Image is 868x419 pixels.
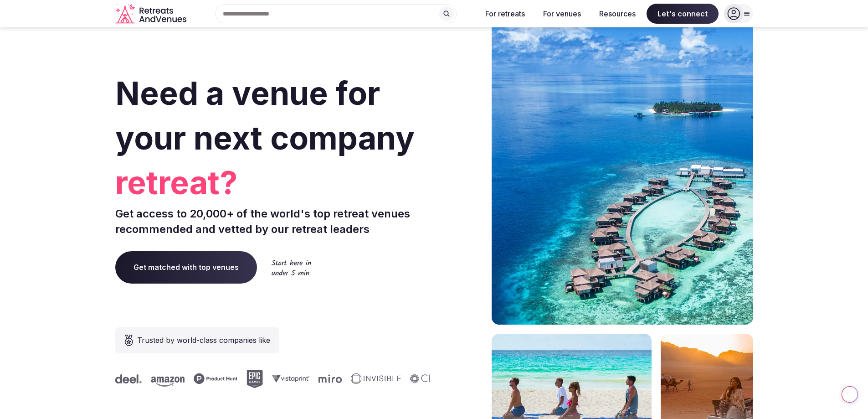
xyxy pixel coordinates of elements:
[115,206,431,237] p: Get access to 20,000+ of the world's top retreat venues recommended and vetted by our retreat lea...
[240,370,256,388] svg: Epic Games company logo
[312,374,335,383] svg: Miro company logo
[344,373,394,384] svg: Invisible company logo
[108,374,135,383] svg: Deel company logo
[115,4,188,24] a: Visit the homepage
[536,4,588,24] button: For venues
[272,259,311,275] img: Start here in under 5 min
[115,251,257,283] a: Get matched with top venues
[265,375,303,383] svg: Vistaprint company logo
[647,4,719,24] span: Let's connect
[115,160,431,205] span: retreat?
[115,74,415,157] span: Need a venue for your next company
[115,4,188,24] svg: Retreats and Venues company logo
[137,335,270,346] span: Trusted by world-class companies like
[478,4,532,24] button: For retreats
[592,4,643,24] button: Resources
